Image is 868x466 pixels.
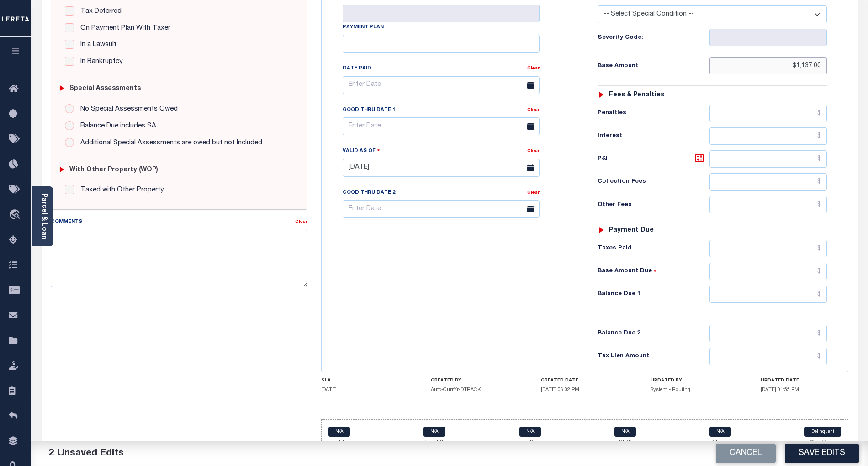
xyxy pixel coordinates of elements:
h6: Base Amount Due [598,268,709,275]
i: travel_explore [9,209,23,221]
button: Save Edits [785,444,859,463]
h4: SLA [321,378,409,383]
input: $ [709,127,827,145]
h6: Payment due [609,227,654,234]
a: Delinquent [804,427,841,437]
h4: CREATED BY [431,378,519,383]
input: $ [709,348,827,365]
a: Clear [527,66,540,71]
a: Parcel & Loan [41,193,47,239]
h6: Tax Lien Amount [598,353,709,360]
a: Clear [527,191,540,195]
input: $ [709,196,827,213]
p: Payee PMT [423,439,446,446]
h6: Interest [598,132,709,140]
input: Enter Date [343,159,540,177]
h4: UPDATED DATE [761,378,848,383]
input: $ [709,325,827,342]
a: Clear [527,149,540,154]
h6: with Other Property (WOP) [69,166,158,174]
input: Enter Date [343,200,540,218]
label: Date Paid [343,65,371,73]
h4: UPDATED BY [651,378,738,383]
span: [DATE] [321,387,337,392]
h5: [DATE] 01:55 PM [761,387,848,393]
input: Enter Date [343,76,540,94]
input: Enter Date [343,117,540,135]
input: $ [709,150,827,168]
label: In Bankruptcy [76,57,123,67]
input: $ [709,105,827,122]
label: Comments [51,218,82,226]
h6: Taxes Paid [598,245,709,252]
a: Clear [295,220,307,224]
label: Good Thru Date 1 [343,106,395,114]
a: N/A [423,427,445,437]
h6: Balance Due 1 [598,291,709,298]
span: 2 [48,449,54,458]
h6: Collection Fees [598,178,709,185]
h6: Fees & Penalties [609,91,664,99]
label: Valid as Of [343,147,380,155]
input: $ [709,263,827,280]
a: Clear [527,108,540,112]
input: $ [709,173,827,191]
h6: P&I [598,153,709,165]
a: N/A [709,427,731,437]
h6: Other Fees [598,201,709,209]
label: Good Thru Date 2 [343,189,395,197]
h4: CREATED DATE [541,378,629,383]
h6: Base Amount [598,63,709,70]
p: TBR [328,439,350,446]
a: N/A [328,427,350,437]
p: SNAP [614,439,636,446]
label: Payment Plan [343,24,384,32]
a: N/A [519,427,541,437]
label: In a Lawsuit [76,40,116,50]
p: LD [519,439,541,446]
input: $ [709,286,827,303]
label: No Special Assessments Owed [76,104,178,115]
h6: Penalties [598,110,709,117]
input: $ [709,240,827,257]
button: Cancel [716,444,776,463]
span: Unsaved Edits [58,449,124,458]
label: Tax Deferred [76,6,122,17]
h6: Special Assessments [69,85,141,93]
label: Additional Special Assessments are owed but not Included [76,138,262,148]
label: On Payment Plan With Taxer [76,23,170,34]
h5: Auto-CurrYr-DTRACK [431,387,519,393]
p: Work Queue [804,439,841,446]
label: Balance Due includes SA [76,121,156,132]
h5: System - Routing [651,387,738,393]
p: Delq Ltrs [709,439,731,446]
h6: Severity Code: [598,34,709,42]
h5: [DATE] 06:02 PM [541,387,629,393]
label: Taxed with Other Property [76,185,164,196]
h6: Balance Due 2 [598,330,709,337]
a: N/A [614,427,636,437]
input: $ [709,57,827,74]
